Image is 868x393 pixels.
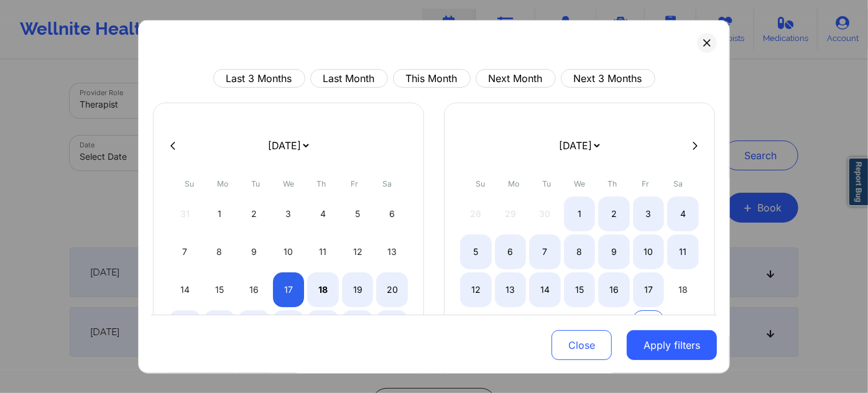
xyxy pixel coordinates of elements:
div: Fri Oct 17 2025 [633,272,665,307]
div: Wed Oct 15 2025 [564,272,596,307]
div: Mon Sep 15 2025 [204,272,236,307]
div: Tue Sep 23 2025 [238,310,270,345]
div: Fri Oct 24 2025 [633,310,665,345]
div: Mon Sep 01 2025 [204,196,236,231]
abbr: Tuesday [542,179,551,188]
div: Sun Oct 05 2025 [460,234,492,269]
abbr: Friday [351,179,358,188]
div: Tue Sep 16 2025 [238,272,270,307]
div: Sun Sep 21 2025 [169,310,201,345]
div: Thu Sep 04 2025 [307,196,339,231]
abbr: Friday [642,179,649,188]
div: Fri Sep 19 2025 [342,272,374,307]
div: Thu Sep 18 2025 [307,272,339,307]
button: Last 3 Months [213,69,305,88]
abbr: Saturday [383,179,392,188]
div: Tue Sep 02 2025 [238,196,270,231]
button: Last Month [310,69,388,88]
abbr: Monday [217,179,228,188]
button: Next Month [476,69,556,88]
div: Sat Sep 06 2025 [376,196,408,231]
div: Thu Oct 09 2025 [598,234,630,269]
div: Fri Oct 10 2025 [633,234,665,269]
div: Wed Oct 08 2025 [564,234,596,269]
div: Sat Oct 18 2025 [667,272,699,307]
div: Sun Sep 14 2025 [169,272,201,307]
div: Fri Sep 05 2025 [342,196,374,231]
button: Apply filters [627,330,717,360]
button: This Month [393,69,471,88]
div: Fri Oct 03 2025 [633,196,665,231]
abbr: Tuesday [251,179,260,188]
div: Mon Oct 06 2025 [495,234,527,269]
div: Sat Sep 20 2025 [376,272,408,307]
abbr: Sunday [476,179,486,188]
div: Wed Oct 22 2025 [564,310,596,345]
div: Thu Oct 02 2025 [598,196,630,231]
div: Sun Oct 12 2025 [460,272,492,307]
div: Thu Sep 25 2025 [307,310,339,345]
abbr: Thursday [608,179,617,188]
abbr: Thursday [317,179,326,188]
div: Wed Sep 03 2025 [273,196,305,231]
div: Tue Oct 21 2025 [529,310,561,345]
div: Sat Oct 04 2025 [667,196,699,231]
div: Sun Sep 07 2025 [169,234,201,269]
div: Mon Oct 20 2025 [495,310,527,345]
abbr: Sunday [185,179,195,188]
div: Fri Sep 12 2025 [342,234,374,269]
abbr: Saturday [674,179,683,188]
div: Sun Oct 19 2025 [460,310,492,345]
div: Sat Sep 13 2025 [376,234,408,269]
div: Sat Sep 27 2025 [376,310,408,345]
div: Tue Sep 09 2025 [238,234,270,269]
button: Close [552,330,612,360]
button: Next 3 Months [561,69,655,88]
abbr: Wednesday [283,179,294,188]
div: Fri Sep 26 2025 [342,310,374,345]
div: Wed Sep 24 2025 [273,310,305,345]
div: Wed Oct 01 2025 [564,196,596,231]
abbr: Wednesday [574,179,585,188]
div: Tue Oct 07 2025 [529,234,561,269]
div: Mon Sep 08 2025 [204,234,236,269]
div: Wed Sep 17 2025 [273,272,305,307]
div: Thu Oct 23 2025 [598,310,630,345]
div: Thu Oct 16 2025 [598,272,630,307]
div: Sat Oct 11 2025 [667,234,699,269]
abbr: Monday [508,179,519,188]
div: Sat Oct 25 2025 [667,310,699,345]
div: Wed Sep 10 2025 [273,234,305,269]
div: Tue Oct 14 2025 [529,272,561,307]
div: Thu Sep 11 2025 [307,234,339,269]
div: Mon Oct 13 2025 [495,272,527,307]
div: Mon Sep 22 2025 [204,310,236,345]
